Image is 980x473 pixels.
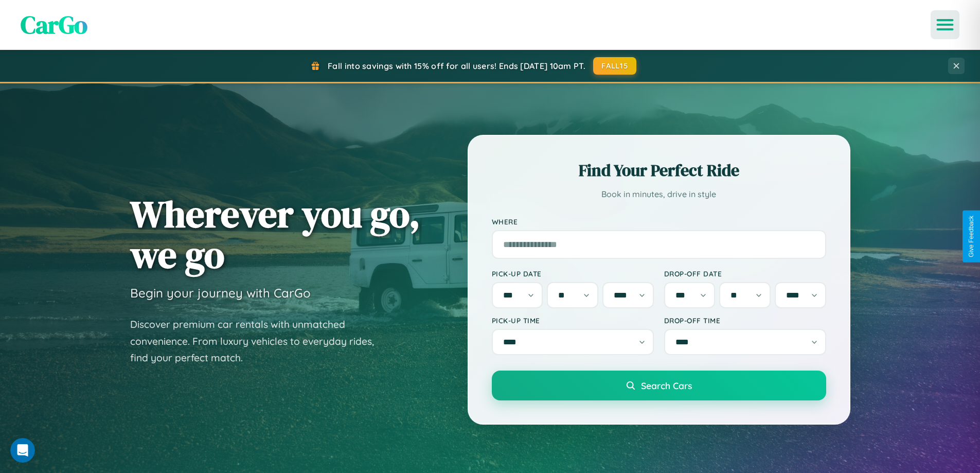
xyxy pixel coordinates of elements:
[593,57,636,75] button: FALL15
[130,316,387,366] p: Discover premium car rentals with unmatched convenience. From luxury vehicles to everyday rides, ...
[641,380,692,391] span: Search Cars
[968,216,975,257] div: Give Feedback
[130,194,420,275] h1: Wherever you go, we go
[130,285,311,301] h3: Begin your journey with CarGo
[492,217,826,226] label: Where
[664,316,826,325] label: Drop-off Time
[328,61,585,71] span: Fall into savings with 15% off for all users! Ends [DATE] 10am PT.
[492,371,826,400] button: Search Cars
[10,438,35,463] iframe: Intercom live chat
[21,8,87,42] span: CarGo
[492,316,654,325] label: Pick-up Time
[492,269,654,278] label: Pick-up Date
[492,187,826,202] p: Book in minutes, drive in style
[664,269,826,278] label: Drop-off Date
[492,159,826,182] h2: Find Your Perfect Ride
[931,10,959,39] button: Open menu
